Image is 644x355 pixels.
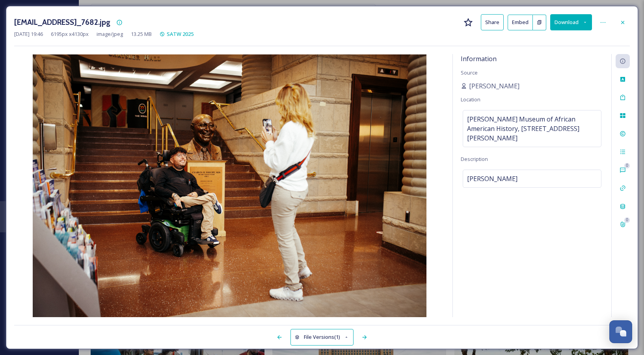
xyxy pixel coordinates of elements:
[461,96,480,103] span: Location
[51,30,89,38] span: 6195 px x 4130 px
[461,69,478,76] span: Source
[461,54,497,63] span: Information
[467,174,517,183] span: [PERSON_NAME]
[131,30,152,38] span: 13.25 MB
[290,329,354,345] button: File Versions(1)
[481,14,504,30] button: Share
[461,155,488,163] span: Description
[508,15,533,30] button: Embed
[97,30,123,38] span: image/jpeg
[624,217,630,223] div: 0
[624,163,630,168] div: 0
[167,30,194,37] span: SATW 2025
[14,30,43,38] span: [DATE] 19:46
[14,17,110,28] h3: [EMAIL_ADDRESS]_7682.jpg
[550,14,592,30] button: Download
[469,81,519,91] span: [PERSON_NAME]
[467,114,597,143] span: [PERSON_NAME] Museum of African American History, [STREET_ADDRESS][PERSON_NAME]
[14,54,445,317] img: klockoco%40gmail.com-IMG_7682.jpg
[609,320,632,343] button: Open Chat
